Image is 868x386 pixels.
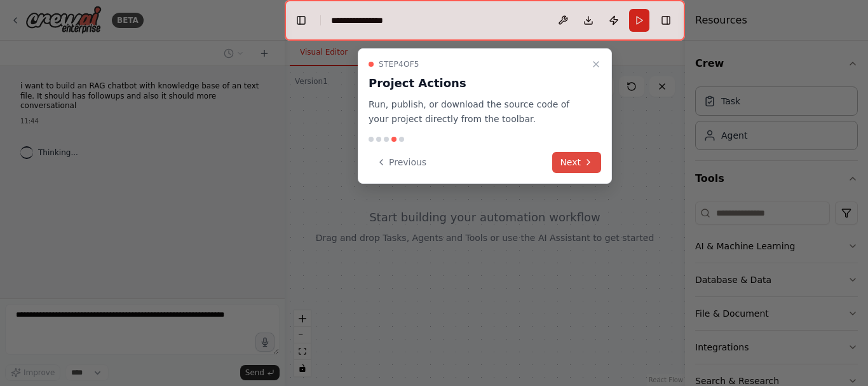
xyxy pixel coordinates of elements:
[369,97,586,127] p: Run, publish, or download the source code of your project directly from the toolbar.
[369,152,434,173] button: Previous
[552,152,601,173] button: Next
[379,59,419,69] span: Step 4 of 5
[292,11,310,29] button: Hide left sidebar
[588,57,604,72] button: Close walkthrough
[369,74,586,92] h3: Project Actions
